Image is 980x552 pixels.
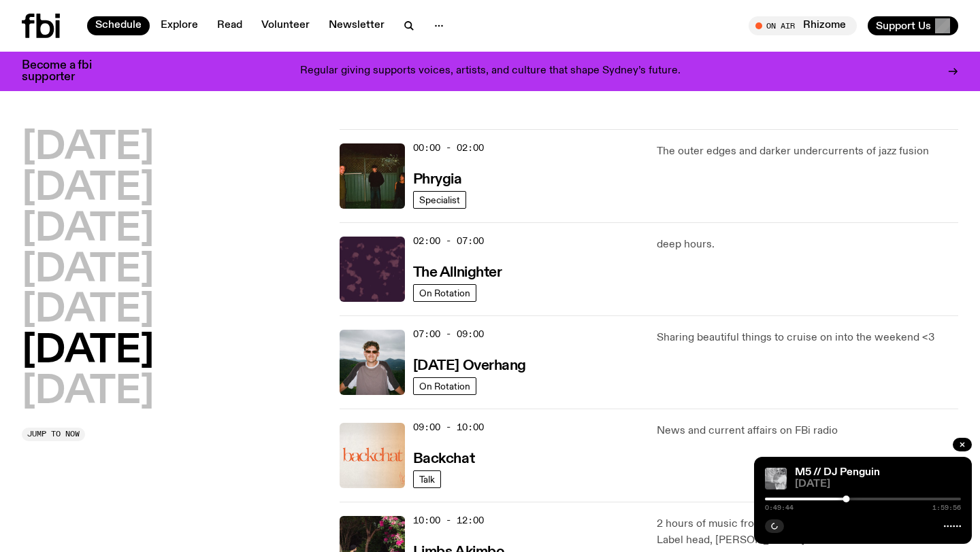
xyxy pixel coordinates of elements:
[657,423,958,439] p: News and current affairs on FBi radio
[209,16,250,35] a: Read
[657,516,958,549] p: 2 hours of music from [GEOGRAPHIC_DATA]'s Moonshoe Label head, [PERSON_NAME] AKA Cousin
[932,504,961,511] span: 1:59:56
[22,60,109,83] h3: Become a fbi supporter
[22,373,154,411] button: [DATE]
[413,452,474,466] h3: Backchat
[419,194,460,205] span: Specialist
[413,284,476,302] a: On Rotation
[413,377,476,395] a: On Rotation
[419,474,435,484] span: Talk
[413,470,441,488] a: Talk
[27,430,80,438] span: Jump to now
[413,359,526,373] h3: [DATE] Overhang
[413,421,484,434] span: 09:00 - 10:00
[413,514,484,527] span: 10:00 - 12:00
[413,235,484,247] span: 02:00 - 07:00
[300,65,681,77] p: Regular giving supports voices, artists, and culture that shape Sydney’s future.
[22,129,154,167] button: [DATE]
[22,332,154,370] button: [DATE]
[795,479,961,489] span: [DATE]
[413,328,484,341] span: 07:00 - 09:00
[413,356,526,373] a: [DATE] Overhang
[321,16,393,35] a: Newsletter
[413,141,484,154] span: 00:00 - 02:00
[749,16,857,35] button: On AirRhizome
[413,191,466,209] a: Specialist
[413,173,462,187] h3: Phrygia
[795,467,880,478] a: M5 // DJ Penguin
[22,252,154,290] button: [DATE]
[419,381,470,391] span: On Rotation
[657,330,958,346] p: Sharing beautiful things to cruise on into the weekend <3
[340,143,405,209] img: A greeny-grainy film photo of Bela, John and Bindi at night. They are standing in a backyard on g...
[413,449,474,466] a: Backchat
[152,16,206,35] a: Explore
[419,288,470,298] span: On Rotation
[22,292,154,330] button: [DATE]
[413,266,502,280] h3: The Allnighter
[413,170,462,187] a: Phrygia
[876,20,931,32] span: Support Us
[868,16,958,35] button: Support Us
[413,263,502,280] a: The Allnighter
[340,330,405,395] img: Harrie Hastings stands in front of cloud-covered sky and rolling hills. He's wearing sunglasses a...
[657,143,958,160] p: The outer edges and darker undercurrents of jazz fusion
[657,237,958,253] p: deep hours.
[22,170,154,208] button: [DATE]
[87,16,150,35] a: Schedule
[253,16,318,35] a: Volunteer
[22,211,154,249] button: [DATE]
[765,504,794,511] span: 0:49:44
[22,428,85,441] button: Jump to now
